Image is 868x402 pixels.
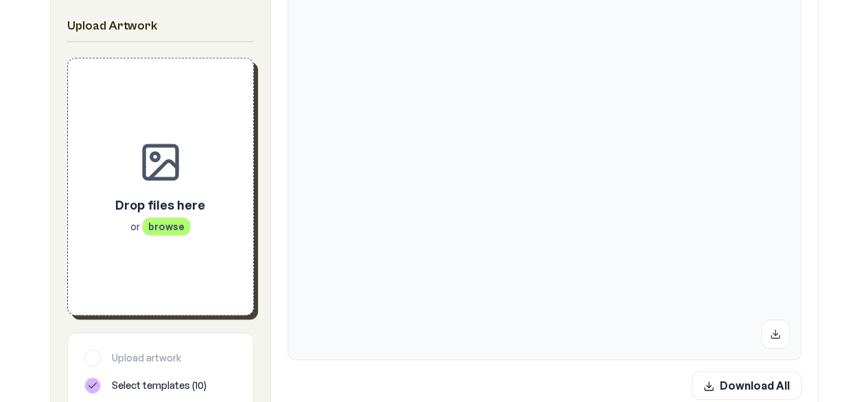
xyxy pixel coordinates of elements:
[112,379,207,392] span: Select templates ( 10 )
[692,371,801,400] button: Download All
[112,351,181,365] span: Upload artwork
[115,220,205,234] p: or
[115,195,205,214] p: Drop files here
[761,320,790,348] button: Download mockup
[142,217,191,236] span: browse
[67,16,254,36] h2: Upload Artwork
